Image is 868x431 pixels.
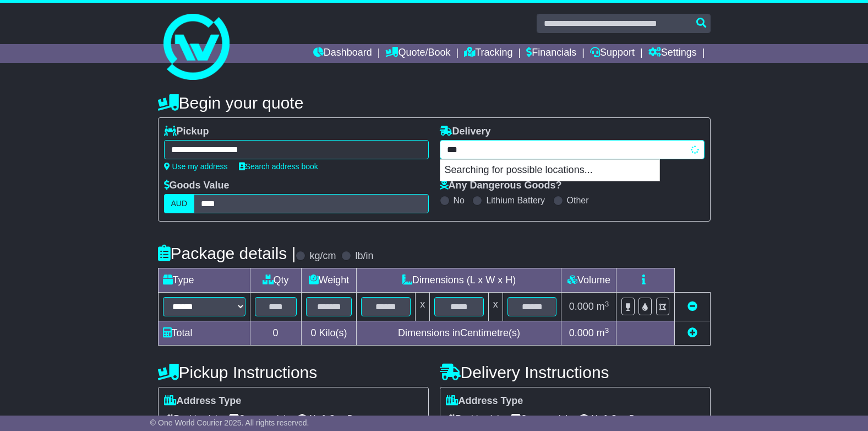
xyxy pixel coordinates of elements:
typeahead: Please provide city [440,140,705,159]
label: Goods Value [164,180,230,192]
label: kg/cm [309,250,336,262]
label: Delivery [440,126,491,138]
td: x [416,293,430,321]
span: © One World Courier 2025. All rights reserved. [150,418,309,427]
td: Dimensions (L x W x H) [357,268,561,293]
label: Other [567,195,589,206]
td: Dimensions in Centimetre(s) [357,321,561,346]
a: Remove this item [687,301,697,312]
a: Search address book [239,162,318,171]
h4: Delivery Instructions [440,363,711,381]
span: Residential [164,410,217,427]
span: 0 [310,327,316,338]
span: Commercial [510,410,567,427]
td: Volume [561,268,616,293]
td: x [488,293,503,321]
label: Lithium Battery [486,195,545,206]
td: Weight [301,268,357,293]
span: Air & Sea Depot [297,410,371,427]
span: Commercial [228,410,286,427]
p: Searching for possible locations... [440,160,659,181]
label: AUD [164,194,195,213]
td: 0 [250,321,301,346]
td: Qty [250,268,301,293]
a: Quote/Book [385,44,450,63]
a: Add new item [687,327,697,338]
label: Address Type [446,395,523,407]
label: Any Dangerous Goods? [440,180,562,192]
span: Residential [446,410,499,427]
sup: 3 [605,300,609,308]
sup: 3 [605,326,609,335]
span: Air & Sea Depot [578,410,653,427]
label: lb/in [355,250,373,262]
label: Address Type [164,395,242,407]
a: Settings [648,44,697,63]
a: Dashboard [313,44,372,63]
label: Pickup [164,126,209,138]
td: Kilo(s) [301,321,357,346]
td: Total [158,321,250,346]
a: Tracking [464,44,512,63]
span: m [597,301,609,312]
h4: Package details | [158,244,296,262]
td: Type [158,268,250,293]
h4: Pickup Instructions [158,363,429,381]
span: 0.000 [569,301,594,312]
span: 0.000 [569,327,594,338]
span: m [597,327,609,338]
label: No [454,195,465,206]
a: Financials [526,44,576,63]
a: Use my address [164,162,228,171]
a: Support [590,44,635,63]
h4: Begin your quote [158,94,711,112]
